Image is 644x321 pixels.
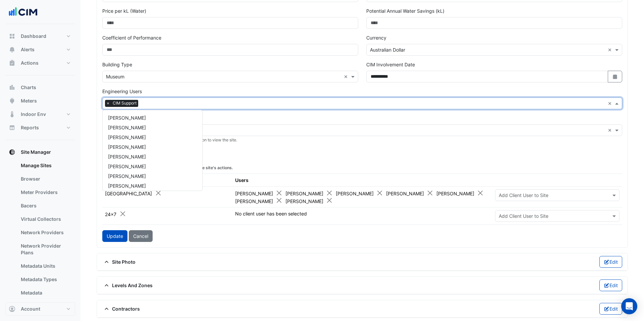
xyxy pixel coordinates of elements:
[21,111,46,118] span: Indoor Env
[344,73,350,80] span: Clear
[9,149,15,155] app-icon: Site Manager
[108,134,146,140] span: [PERSON_NAME]
[15,226,75,239] a: Network Providers
[111,100,138,107] span: CIM Support
[15,273,75,286] a: Metadata Types
[155,189,162,196] button: Close
[232,207,492,225] td: No client user has been selected
[21,306,40,312] span: Account
[326,197,333,204] button: Close
[21,33,46,40] span: Dashboard
[8,5,38,19] img: Company Logo
[102,282,153,289] span: Levels And Zones
[21,149,51,155] span: Site Manager
[108,164,146,169] span: [PERSON_NAME]
[102,34,161,41] label: Coefficient of Performance
[15,186,75,199] a: Meter Providers
[285,197,333,205] div: [PERSON_NAME]
[276,197,283,204] button: Close
[108,144,146,150] span: [PERSON_NAME]
[15,199,75,212] a: Bacers
[21,124,39,131] span: Reports
[5,145,75,159] button: Site Manager
[612,74,618,79] fa-icon: Select Date
[102,88,142,95] label: Engineering Users
[15,212,75,226] a: Virtual Collectors
[326,189,333,196] button: Close
[21,46,35,53] span: Alerts
[102,305,140,312] span: Contractors
[105,210,126,218] div: 24x7
[235,189,283,197] div: [PERSON_NAME]
[102,230,127,242] button: Update
[21,98,37,104] span: Meters
[477,189,484,196] button: Close
[15,259,75,273] a: Metadata Units
[9,111,15,118] app-icon: Indoor Env
[108,183,146,189] span: [PERSON_NAME]
[9,98,15,104] app-icon: Meters
[9,46,15,53] app-icon: Alerts
[108,125,146,130] span: [PERSON_NAME]
[599,256,623,268] button: Edit
[9,84,15,91] app-icon: Charts
[21,84,36,91] span: Charts
[119,210,126,217] button: Close
[15,239,75,259] a: Network Provider Plans
[102,258,136,265] span: Site Photo
[108,173,146,179] span: [PERSON_NAME]
[386,189,434,197] div: [PERSON_NAME]
[232,174,492,187] th: Users
[599,303,623,315] button: Edit
[5,302,75,316] button: Account
[9,60,15,66] app-icon: Actions
[5,94,75,108] button: Meters
[108,115,146,121] span: [PERSON_NAME]
[608,46,613,53] span: Clear
[105,189,162,197] div: [GEOGRAPHIC_DATA]
[276,189,283,196] button: Close
[15,286,75,300] a: Metadata
[621,298,637,314] div: Open Intercom Messenger
[5,81,75,94] button: Charts
[21,60,39,66] span: Actions
[15,172,75,186] a: Browser
[9,33,15,40] app-icon: Dashboard
[5,108,75,121] button: Indoor Env
[102,61,132,68] label: Building Type
[285,189,333,197] div: [PERSON_NAME]
[105,100,111,107] span: ×
[5,43,75,56] button: Alerts
[376,189,383,196] button: Close
[5,29,75,43] button: Dashboard
[9,124,15,131] app-icon: Reports
[608,127,613,134] span: Clear
[15,300,75,313] a: Meters
[366,61,415,68] label: CIM Involvement Date
[15,159,75,172] a: Manage Sites
[599,279,623,291] button: Edit
[427,189,434,196] button: Close
[366,34,386,41] label: Currency
[5,56,75,70] button: Actions
[436,189,484,197] div: [PERSON_NAME]
[5,121,75,134] button: Reports
[235,197,283,205] div: [PERSON_NAME]
[336,189,383,197] div: [PERSON_NAME]
[105,151,620,161] h3: Action Assignees
[108,154,146,159] span: [PERSON_NAME]
[129,230,153,242] button: Cancel
[102,110,203,191] ng-dropdown-panel: Options list
[608,100,613,107] span: Clear
[102,7,146,14] label: Price per kL (Water)
[366,7,444,14] label: Potential Annual Water Savings (kL)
